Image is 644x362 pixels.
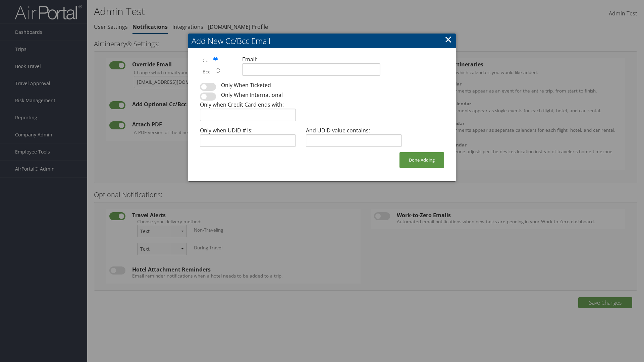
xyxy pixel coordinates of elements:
button: Done Adding [399,152,444,168]
div: And UDID value contains: [301,126,407,152]
a: × [444,33,452,46]
label: Bcc [203,68,210,75]
div: Only When International [216,91,449,99]
h2: Add New Cc/Bcc Email [188,34,456,48]
label: Cc [203,57,208,64]
div: Only when Credit Card ends with: [195,101,301,126]
div: Only when UDID # is: [195,126,301,152]
div: Email: [237,55,385,81]
div: Only When Ticketed [216,81,449,89]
